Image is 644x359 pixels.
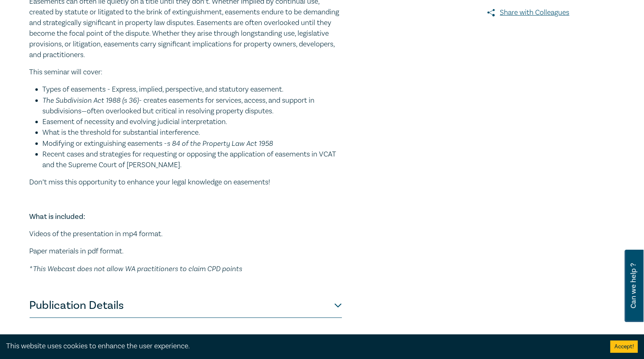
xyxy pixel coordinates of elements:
[630,255,637,317] span: Can we help ?
[43,138,342,149] li: Modifying or extinguishing easements -
[30,212,85,221] strong: What is included:
[610,341,638,353] button: Accept cookies
[167,139,273,147] em: s 84 of the Property Law Act 1958
[43,149,342,170] li: Recent cases and strategies for requesting or opposing the application of easements in VCAT and t...
[442,7,615,18] a: Share with Colleagues
[43,96,139,104] em: The Subdivision Act 1988 (s 36)
[43,117,342,127] li: Easement of necessity and evolving judicial interpretation.
[30,67,342,78] p: This seminar will cover:
[30,264,242,273] em: * This Webcast does not allow WA practitioners to claim CPD points
[43,95,342,117] li: - creates easements for services, access, and support in subdivisions—often overlooked but critic...
[30,246,342,257] p: Paper materials in pdf format.
[43,84,342,95] li: Types of easements - Express, implied, perspective, and statutory easement.
[6,341,598,352] div: This website uses cookies to enhance the user experience.
[43,127,342,138] li: What is the threshold for substantial interference.
[30,229,342,239] p: Videos of the presentation in mp4 format.
[30,177,342,188] p: Don’t miss this opportunity to enhance your legal knowledge on easements!
[30,293,342,318] button: Publication Details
